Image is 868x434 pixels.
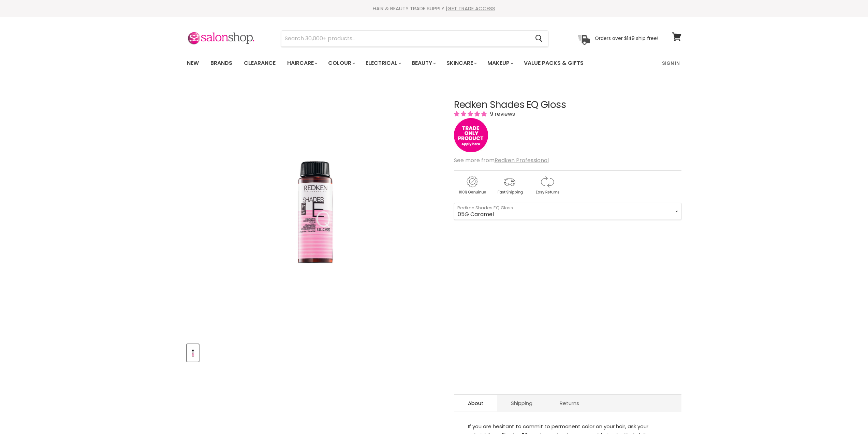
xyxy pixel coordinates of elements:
img: returns.gif [529,175,565,196]
a: Electrical [361,56,405,70]
span: See more from [454,156,549,164]
ul: Main menu [182,53,623,73]
span: 5.00 stars [454,110,488,118]
a: Makeup [482,56,517,70]
a: Skincare [441,56,481,70]
a: Value Packs & Gifts [519,56,589,70]
span: 9 reviews [488,110,515,118]
a: Shipping [497,395,546,411]
div: Product thumbnails [186,342,443,362]
a: Clearance [239,56,281,70]
button: Search [530,31,548,46]
img: genuine.gif [454,175,490,196]
a: GET TRADE ACCESS [447,5,495,12]
img: shipping.gif [491,175,528,196]
div: HAIR & BEAUTY TRADE SUPPLY | [178,5,690,12]
a: Sign In [658,56,684,70]
a: Colour [323,56,359,70]
a: Returns [546,395,593,411]
button: Redken Shades EQ Gloss [187,344,199,362]
input: Search [281,31,530,46]
a: Beauty [407,56,440,70]
a: Haircare [282,56,322,70]
a: Redken Professional [495,156,549,164]
div: Redken Shades EQ Gloss image. Click or Scroll to Zoom. [187,83,442,338]
a: New [182,56,204,70]
img: tradeonly_small.jpg [454,118,488,152]
a: Brands [205,56,237,70]
nav: Main [178,53,690,73]
h1: Redken Shades EQ Gloss [454,100,681,110]
form: Product [281,30,548,47]
a: About [454,395,497,411]
img: Redken Shades EQ Gloss [188,345,198,361]
p: Orders over $149 ship free! [595,35,658,41]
